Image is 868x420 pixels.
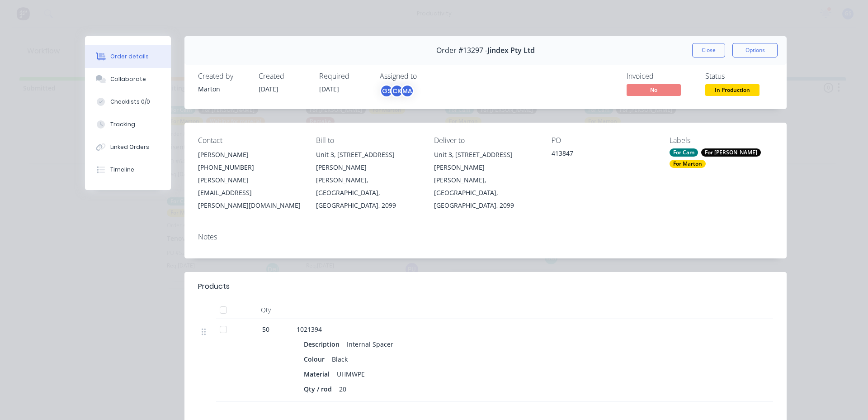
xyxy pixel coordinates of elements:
button: Tracking [85,113,171,136]
div: Qty / rod [304,382,335,396]
button: Collaborate [85,68,171,91]
div: [PERSON_NAME], [GEOGRAPHIC_DATA], [GEOGRAPHIC_DATA], 2099 [316,174,420,212]
div: CK [390,84,404,98]
div: For Cam [670,148,698,157]
span: Order #13297 - [436,46,487,55]
button: Linked Orders [85,136,171,158]
div: [PERSON_NAME][EMAIL_ADDRESS][PERSON_NAME][DOMAIN_NAME] [198,174,302,212]
div: Created by [198,72,248,81]
div: Bill to [316,136,420,145]
div: Unit 3, [STREET_ADDRESS][PERSON_NAME][PERSON_NAME], [GEOGRAPHIC_DATA], [GEOGRAPHIC_DATA], 2099 [434,148,538,212]
div: Checklists 0/0 [110,98,150,106]
div: Description [304,338,343,351]
button: Options [732,43,778,57]
div: Created [259,72,308,81]
div: For Marton [670,160,706,168]
button: Checklists 0/0 [85,91,171,113]
div: GS [380,84,393,98]
span: [DATE] [319,85,339,93]
span: Jindex Pty Ltd [487,46,535,55]
div: 20 [335,382,350,396]
div: Deliver to [434,136,538,145]
div: Black [328,353,351,366]
div: Order details [110,52,149,61]
div: Internal Spacer [343,338,397,351]
button: Close [692,43,725,57]
span: [DATE] [259,85,278,93]
div: Assigned to [380,72,470,81]
span: In Production [705,84,759,95]
div: Labels [670,136,773,145]
div: Tracking [110,120,135,129]
div: Unit 3, [STREET_ADDRESS][PERSON_NAME] [434,148,538,174]
div: Colour [304,353,328,366]
div: Qty [239,301,293,319]
span: 1021394 [297,325,322,334]
div: Unit 3, [STREET_ADDRESS][PERSON_NAME] [316,148,420,174]
div: UHMWPE [333,367,368,381]
div: For [PERSON_NAME] [701,148,761,157]
div: Products [198,281,230,292]
div: [PHONE_NUMBER] [198,161,302,174]
div: PO [552,136,655,145]
div: Contact [198,136,302,145]
div: Notes [198,233,773,241]
div: Required [319,72,369,81]
div: Marton [198,84,248,94]
div: [PERSON_NAME], [GEOGRAPHIC_DATA], [GEOGRAPHIC_DATA], 2099 [434,174,538,212]
div: Linked Orders [110,143,149,151]
div: Collaborate [110,75,146,83]
div: MA [401,84,414,98]
div: Timeline [110,166,134,174]
div: Material [304,367,333,381]
button: GSCKMA [380,84,414,98]
div: Status [705,72,773,81]
div: 413847 [552,148,655,161]
span: 50 [262,325,269,334]
div: Unit 3, [STREET_ADDRESS][PERSON_NAME][PERSON_NAME], [GEOGRAPHIC_DATA], [GEOGRAPHIC_DATA], 2099 [316,148,420,212]
div: [PERSON_NAME] [198,148,302,161]
span: No [627,84,681,95]
button: Order details [85,45,171,68]
button: Timeline [85,158,171,181]
div: Invoiced [627,72,694,81]
div: [PERSON_NAME][PHONE_NUMBER][PERSON_NAME][EMAIL_ADDRESS][PERSON_NAME][DOMAIN_NAME] [198,148,302,212]
button: In Production [705,84,759,98]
